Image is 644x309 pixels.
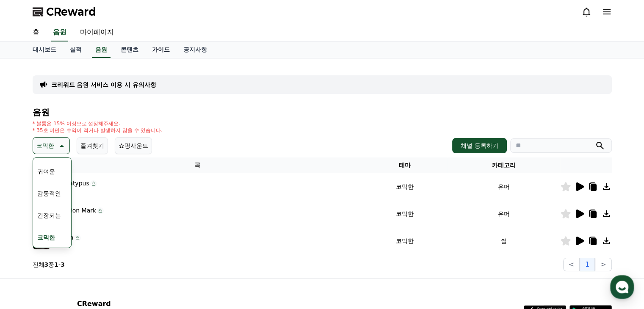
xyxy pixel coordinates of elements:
a: 가이드 [145,42,177,58]
a: 실적 [63,42,88,58]
td: 코믹한 [362,173,448,200]
a: 음원 [51,24,68,41]
a: 음원 [92,42,111,58]
span: 대화 [77,252,88,259]
td: 썰 [447,227,560,254]
button: 채널 등록하기 [452,138,506,153]
p: * 35초 미만은 수익이 적거나 발생하지 않을 수 있습니다. [33,127,163,134]
strong: 3 [61,261,65,268]
a: 홈 [26,24,46,41]
td: 코믹한 [362,200,448,227]
p: Flow J [53,215,104,222]
button: 긴장되는 [34,206,64,225]
p: Question Mark [53,206,97,215]
p: 코믹한 [36,140,54,152]
a: 홈 [3,239,56,260]
th: 테마 [362,157,448,173]
a: CReward [33,5,96,19]
p: Flow K [53,188,97,195]
strong: 3 [44,261,49,268]
td: 유머 [447,200,560,227]
p: 전체 중 - [33,260,65,269]
a: 공지사항 [177,42,214,58]
button: < [563,258,580,271]
span: CReward [46,5,96,19]
button: 감동적인 [34,184,64,203]
span: 홈 [27,251,32,258]
button: 1 [580,258,595,271]
td: 코믹한 [362,227,448,254]
a: 설정 [109,239,163,260]
td: 유머 [447,173,560,200]
button: > [595,258,611,271]
p: * 볼륨은 15% 이상으로 설정해주세요. [33,120,163,127]
a: 콘텐츠 [114,42,145,58]
a: 크리워드 음원 서비스 이용 시 유의사항 [51,80,156,89]
button: 귀여운 [34,162,58,181]
th: 카테고리 [447,157,560,173]
button: 코믹한 [34,228,58,247]
h4: 음원 [33,108,612,117]
button: 쇼핑사운드 [115,137,152,154]
button: 즐겨찾기 [77,137,108,154]
a: 마이페이지 [73,24,121,41]
a: 대화 [56,239,109,260]
p: CReward [77,299,180,309]
a: 대시보드 [26,42,63,58]
span: 설정 [131,251,141,258]
th: 곡 [33,157,362,173]
strong: 1 [54,261,58,268]
button: 코믹한 [33,137,70,154]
